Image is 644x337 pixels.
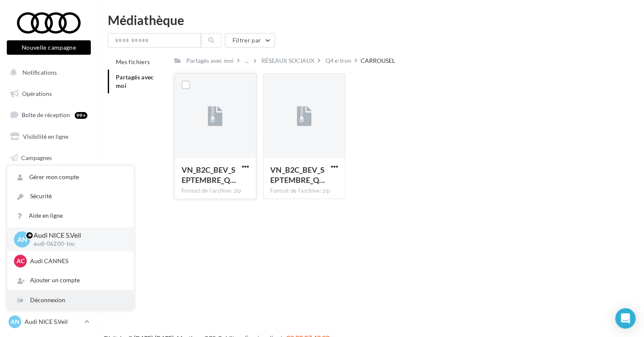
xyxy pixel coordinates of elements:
[7,206,134,225] a: Aide en ligne
[116,58,150,65] span: Mes fichiers
[23,133,68,140] span: Visibilité en ligne
[25,317,81,326] p: Audi NICE S.Veil
[182,165,236,185] span: VN_B2C_BEV_SEPTEMBRE_Q4_e-tron_SOME_CARROUSEL_1080x1080
[7,291,134,310] div: Déconnexion
[34,240,120,248] p: audi-06200-tou
[225,33,275,48] button: Filtrer par
[5,128,92,146] a: Visibilité en ligne
[7,168,134,187] a: Gérer mon compte
[21,154,52,161] span: Campagnes
[11,317,20,326] span: AN
[325,56,351,65] div: Q4 e-tron
[243,55,250,67] div: ...
[7,314,91,330] a: AN Audi NICE S.Veil
[7,187,134,206] a: Sécurité
[7,40,91,55] button: Nouvelle campagne
[261,56,314,65] div: RÉSEAUX SOCIAUX
[22,111,70,118] span: Boîte de réception
[17,234,27,244] span: AN
[5,64,89,81] button: Notifications
[5,106,92,124] a: Boîte de réception99+
[270,187,338,195] div: Format de l'archive: zip
[7,271,134,290] div: Ajouter un compte
[108,14,634,26] div: Médiathèque
[186,56,234,65] div: Partagés avec moi
[22,69,57,76] span: Notifications
[116,73,154,89] span: Partagés avec moi
[270,165,325,185] span: VN_B2C_BEV_SEPTEMBRE_Q4_e-tron_SOME_CARROUSEL_1080x1920
[5,170,92,188] a: Médiathèque
[182,187,249,195] div: Format de l'archive: zip
[75,112,87,119] div: 99+
[615,308,636,329] div: Open Intercom Messenger
[30,257,123,265] p: Audi CANNES
[22,90,52,97] span: Opérations
[361,56,395,65] div: CARROUSEL
[34,230,120,240] p: Audi NICE S.Veil
[17,257,25,265] span: AC
[5,191,92,216] a: PLV et print personnalisable
[5,85,92,103] a: Opérations
[5,149,92,167] a: Campagnes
